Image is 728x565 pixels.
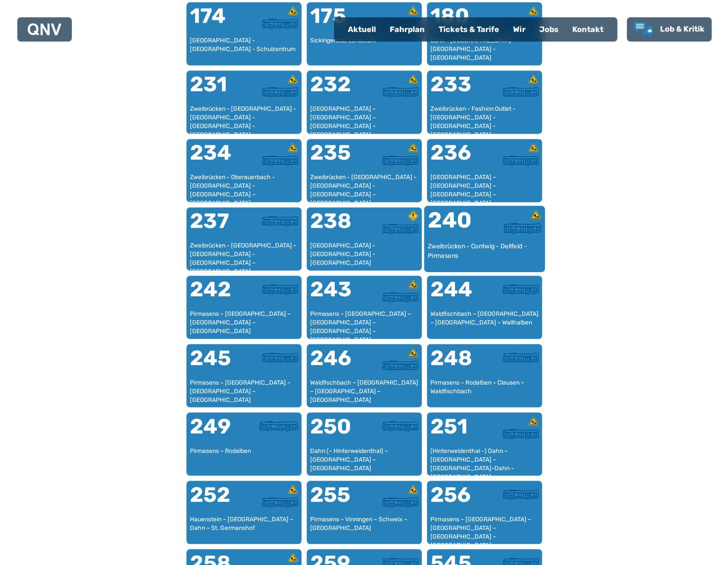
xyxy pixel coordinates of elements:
[504,223,541,234] img: Überlandbus
[190,211,244,242] div: 237
[310,310,418,335] div: Pirmasens – [GEOGRAPHIC_DATA] – [GEOGRAPHIC_DATA] – [GEOGRAPHIC_DATA] – [GEOGRAPHIC_DATA]
[341,18,383,41] a: Aktuell
[262,353,298,363] img: Überlandbus
[190,484,244,515] div: 252
[310,416,364,447] div: 250
[382,87,418,97] img: Überlandbus
[310,36,418,62] div: Sickingenbus Landstuhl
[190,6,244,37] div: 174
[427,209,484,242] div: 240
[503,155,539,166] img: Überlandbus
[262,19,298,29] img: Überlandbus
[382,224,418,234] img: Überlandbus
[190,105,298,130] div: Zweibrücken - [GEOGRAPHIC_DATA] - [GEOGRAPHIC_DATA] - [GEOGRAPHIC_DATA] - [GEOGRAPHIC_DATA] - [GE...
[503,353,539,363] img: Überlandbus
[503,489,539,500] img: Überlandbus
[430,105,539,130] div: Zweibrücken - Fashion Outlet - [GEOGRAPHIC_DATA] - [GEOGRAPHIC_DATA] - [GEOGRAPHIC_DATA]
[190,416,244,447] div: 249
[190,347,244,379] div: 245
[310,484,364,515] div: 255
[260,421,298,431] img: Stadtbus
[190,241,298,267] div: Zweibrücken - [GEOGRAPHIC_DATA] - [GEOGRAPHIC_DATA] - [GEOGRAPHIC_DATA] – [GEOGRAPHIC_DATA]
[430,378,539,404] div: Pirmasens – Rodalben – Clausen – Waldfischbach
[190,446,298,472] div: Pirmasens – Rodalben
[190,515,298,540] div: Hauenstein – [GEOGRAPHIC_DATA] – Dahn – St. Germanshof
[310,347,364,379] div: 246
[430,173,539,199] div: [GEOGRAPHIC_DATA] – [GEOGRAPHIC_DATA] – [GEOGRAPHIC_DATA] – [GEOGRAPHIC_DATA]
[430,142,484,173] div: 236
[310,279,364,310] div: 243
[28,23,61,35] img: QNV Logo
[430,416,484,447] div: 251
[262,284,298,295] img: Überlandbus
[430,515,539,540] div: Pirmasens – [GEOGRAPHIC_DATA] – [GEOGRAPHIC_DATA] – [GEOGRAPHIC_DATA] – [GEOGRAPHIC_DATA]
[382,360,418,371] img: Überlandbus
[660,24,705,34] span: Lob & Kritik
[310,173,418,199] div: Zweibrücken - [GEOGRAPHIC_DATA] - [GEOGRAPHIC_DATA] - [GEOGRAPHIC_DATA] – [GEOGRAPHIC_DATA]
[503,284,539,295] img: Überlandbus
[382,497,418,507] img: Überlandbus
[430,446,539,472] div: (Hinterweidenthal -) Dahn – [GEOGRAPHIC_DATA] – [GEOGRAPHIC_DATA]-Dahn – [GEOGRAPHIC_DATA]
[430,310,539,335] div: Waldfischbach – [GEOGRAPHIC_DATA] – [GEOGRAPHIC_DATA] – Wallhalben
[310,105,418,130] div: [GEOGRAPHIC_DATA] – [GEOGRAPHIC_DATA] – [GEOGRAPHIC_DATA] – [GEOGRAPHIC_DATA] – [GEOGRAPHIC_DATA]
[310,446,418,472] div: Dahn (– Hinterweidenthal) – [GEOGRAPHIC_DATA] – [GEOGRAPHIC_DATA]
[310,515,418,540] div: Pirmasens – Vinningen – Schweix – [GEOGRAPHIC_DATA]
[427,242,541,268] div: Zweibrücken - Contwig - Dellfeld - Pirmasens
[190,36,298,62] div: [GEOGRAPHIC_DATA] - [GEOGRAPHIC_DATA] - Schulzentrum
[382,292,418,302] img: Überlandbus
[430,74,484,105] div: 233
[430,36,539,62] div: Bann - [GEOGRAPHIC_DATA] - [GEOGRAPHIC_DATA] - [GEOGRAPHIC_DATA]
[382,155,418,166] img: Überlandbus
[382,421,418,431] img: Überlandbus
[190,173,298,199] div: Zweibrücken - Oberauerbach - [GEOGRAPHIC_DATA] - [GEOGRAPHIC_DATA] – [GEOGRAPHIC_DATA]
[532,18,565,41] a: Jobs
[506,18,532,41] a: Wir
[262,216,298,226] img: Überlandbus
[262,87,298,97] img: Überlandbus
[430,279,484,310] div: 244
[310,211,364,242] div: 238
[432,18,506,41] a: Tickets & Tarife
[383,18,432,41] a: Fahrplan
[190,378,298,404] div: Pirmasens – [GEOGRAPHIC_DATA] – [GEOGRAPHIC_DATA] – [GEOGRAPHIC_DATA]
[503,87,539,97] img: Überlandbus
[190,74,244,105] div: 231
[190,279,244,310] div: 242
[262,497,298,507] img: Überlandbus
[430,484,484,515] div: 256
[503,429,539,439] img: Überlandbus
[310,241,418,267] div: [GEOGRAPHIC_DATA] - [GEOGRAPHIC_DATA] - [GEOGRAPHIC_DATA]
[310,142,364,173] div: 235
[190,310,298,335] div: Pirmasens – [GEOGRAPHIC_DATA] – [GEOGRAPHIC_DATA] – [GEOGRAPHIC_DATA]
[430,6,484,37] div: 180
[28,21,61,38] a: QNV Logo
[190,142,244,173] div: 234
[565,18,610,41] a: Kontakt
[634,22,705,37] a: Lob & Kritik
[310,378,418,404] div: Waldfischbach – [GEOGRAPHIC_DATA] – [GEOGRAPHIC_DATA] – [GEOGRAPHIC_DATA]
[310,6,364,37] div: 175
[310,74,364,105] div: 232
[430,347,484,379] div: 248
[262,155,298,166] img: Überlandbus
